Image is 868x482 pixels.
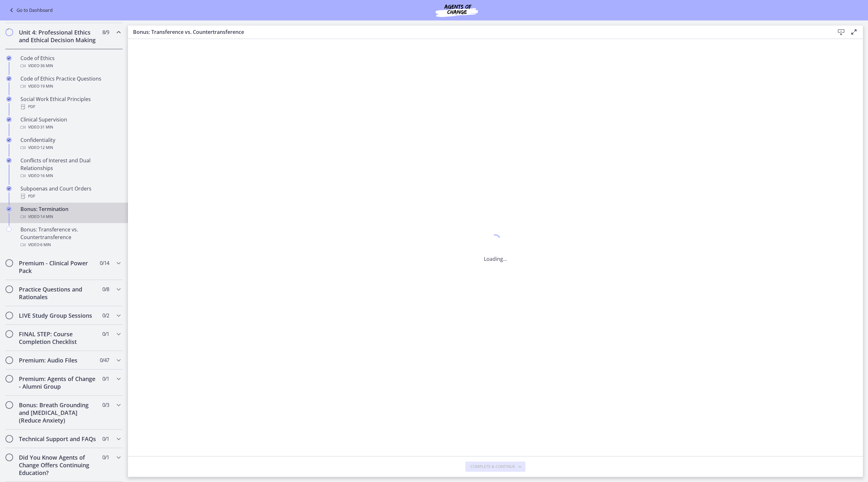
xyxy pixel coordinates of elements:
[6,56,12,61] i: Completed
[6,117,12,122] i: Completed
[20,213,120,221] div: Video
[484,255,507,263] p: Loading...
[20,95,120,111] div: Social Work Ethical Principles
[102,375,109,383] span: 0 / 1
[19,375,97,390] h2: Premium: Agents of Change - Alumni Group
[20,136,120,152] div: Confidentiality
[39,172,53,180] span: · 16 min
[20,62,120,70] div: Video
[19,285,97,301] h2: Practice Questions and Rationales
[418,3,495,18] img: Agents of Change
[39,82,53,90] span: · 19 min
[19,356,97,364] h2: Premium: Audio Files
[39,144,53,152] span: · 12 min
[100,356,109,364] span: 0 / 47
[102,454,109,461] span: 0 / 1
[19,454,97,477] h2: Did You Know Agents of Change Offers Continuing Education?
[8,6,53,14] a: Go to Dashboard
[100,259,109,267] span: 0 / 14
[39,123,53,131] span: · 31 min
[39,62,53,70] span: · 36 min
[6,206,12,212] i: Completed
[133,28,825,36] h3: Bonus: Transference vs. Countertransference
[102,435,109,443] span: 0 / 1
[19,435,97,443] h2: Technical Support and FAQs
[20,205,120,221] div: Bonus: Termination
[102,28,109,36] span: 8 / 9
[20,226,120,249] div: Bonus: Transference vs. Countertransference
[465,462,525,472] button: Complete & continue
[20,123,120,131] div: Video
[20,144,120,152] div: Video
[6,186,12,191] i: Completed
[6,137,12,143] i: Completed
[19,312,97,319] h2: LIVE Study Group Sessions
[470,464,515,469] span: Complete & continue
[19,28,97,44] h2: Unit 4: Professional Ethics and Ethical Decision Making
[20,82,120,90] div: Video
[20,103,120,111] div: PDF
[20,157,120,180] div: Conflicts of Interest and Dual Relationships
[6,97,12,102] i: Completed
[6,76,12,81] i: Completed
[102,330,109,338] span: 0 / 1
[6,158,12,163] i: Completed
[20,241,120,249] div: Video
[39,213,53,221] span: · 14 min
[102,285,109,293] span: 0 / 8
[20,75,120,90] div: Code of Ethics Practice Questions
[484,233,507,247] div: 1
[20,185,120,200] div: Subpoenas and Court Orders
[19,401,97,424] h2: Bonus: Breath Grounding and [MEDICAL_DATA] (Reduce Anxiety)
[19,259,97,275] h2: Premium - Clinical Power Pack
[39,241,51,249] span: · 6 min
[19,330,97,346] h2: FINAL STEP: Course Completion Checklist
[20,172,120,180] div: Video
[20,54,120,70] div: Code of Ethics
[20,192,120,200] div: PDF
[102,401,109,409] span: 0 / 3
[102,312,109,319] span: 0 / 2
[20,116,120,131] div: Clinical Supervision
